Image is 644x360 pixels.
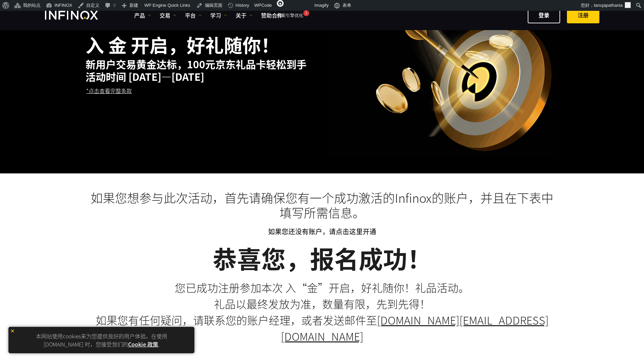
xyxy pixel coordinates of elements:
[594,3,623,8] span: tanujapathania
[303,10,309,16] div: 1
[210,11,227,19] a: 学习
[128,340,158,348] a: Cookie 政策
[86,31,280,58] strong: 入 金 开启，好礼随你！
[281,312,549,344] a: [DOMAIN_NAME][EMAIL_ADDRESS][DOMAIN_NAME]
[86,279,559,344] p: 您已成功注册参加本次 入“金”开启，好礼随你！礼品活动。 礼品以最终发放为准，数量有限，先到先得！ 如果您有任何疑问，请联系您的账户经理，或者发送邮件至
[277,13,303,18] span: 搜索引擎优化
[185,11,202,19] a: 平台
[160,11,176,19] a: 交易
[12,330,191,350] p: 本网站使用cookies来为您提供良好的用户体验。在使用 [DOMAIN_NAME] 时，您接受我们的 .
[45,11,114,20] a: INFINOX Logo
[261,11,283,19] a: 赞助合作
[86,227,559,236] p: 如果您还没有账户，请点击这里开通
[86,58,326,82] h2: 新用户交易黄金达标，100元京东礼品卡轻松到手 活动时间 [DATE]—[DATE]
[236,11,253,19] a: 关于
[86,190,559,220] h2: 如果您想参与此次活动，首先请确保您有一个成功激活的Infinox的账户，并且在下表中填写所需信息。
[567,7,599,23] a: ​​注册​
[10,329,15,333] img: yellow close icon
[213,240,432,275] strong: 恭喜您，报名成功！
[86,82,133,99] a: *点击查看完整条款
[134,11,151,19] a: 产品
[528,7,560,23] a: 登录​​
